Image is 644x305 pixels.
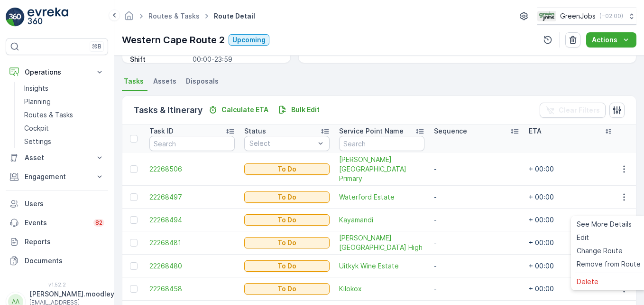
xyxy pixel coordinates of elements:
[244,214,330,226] button: To Do
[339,136,424,151] input: Search
[339,126,404,136] p: Service Point Name
[130,216,138,224] div: Toggle Row Selected
[339,215,424,225] a: Kayamandi
[277,284,296,294] p: To Do
[244,126,266,136] p: Status
[25,199,104,209] p: Users
[122,33,225,47] p: Western Cape Route 2
[524,277,619,300] td: + 00:00
[244,260,330,272] button: To Do
[277,192,296,202] p: To Do
[6,8,25,27] img: logo
[232,35,266,45] p: Upcoming
[586,32,636,48] button: Actions
[149,284,235,294] span: 22268458
[25,237,104,247] p: Reports
[339,192,424,202] a: Waterford Estate
[130,193,138,201] div: Toggle Row Selected
[339,233,424,252] a: Curro Durbanville High
[221,105,268,114] p: Calculate ETA
[25,218,88,228] p: Events
[577,277,598,286] span: Delete
[20,135,108,148] a: Settings
[339,261,424,271] a: Uitkyk Wine Estate
[592,35,617,45] p: Actions
[149,126,174,136] p: Task ID
[244,283,330,295] button: To Do
[339,284,424,294] a: Kilokox
[244,163,330,175] button: To Do
[25,256,104,266] p: Documents
[6,167,108,186] button: Engagement
[429,186,524,209] td: -
[6,213,108,232] a: Events82
[277,238,296,248] p: To Do
[524,255,619,277] td: + 00:00
[577,233,589,242] span: Edit
[577,246,623,256] span: Change Route
[577,259,641,269] span: Remove from Route
[20,108,108,122] a: Routes & Tasks
[25,67,89,77] p: Operations
[24,124,49,133] p: Cockpit
[24,84,48,93] p: Insights
[149,192,235,202] a: 22268497
[6,251,108,270] a: Documents
[24,110,73,120] p: Routes & Tasks
[559,105,600,115] p: Clear Filters
[29,289,114,299] p: [PERSON_NAME].moodley
[134,104,202,117] p: Tasks & Itinerary
[95,219,102,227] p: 82
[537,8,636,25] button: GreenJobs(+02:00)
[6,194,108,213] a: Users
[149,261,235,271] a: 22268480
[24,97,51,106] p: Planning
[274,104,323,115] button: Bulk Edit
[524,231,619,255] td: + 00:00
[540,103,606,118] button: Clear Filters
[339,155,424,183] a: Curro Durbanville Primary
[560,11,596,21] p: GreenJobs
[249,139,315,148] p: Select
[124,14,134,22] a: Homepage
[212,11,257,21] span: Route Detail
[6,63,108,82] button: Operations
[25,153,89,162] p: Asset
[339,155,424,183] span: [PERSON_NAME] [GEOGRAPHIC_DATA] Primary
[148,12,200,20] a: Routes & Tasks
[24,137,51,146] p: Settings
[537,11,556,21] img: Green_Jobs_Logo.png
[429,153,524,186] td: -
[244,191,330,203] button: To Do
[577,219,632,229] span: See More Details
[149,215,235,225] a: 22268494
[339,233,424,252] span: [PERSON_NAME] [GEOGRAPHIC_DATA] High
[6,282,108,287] span: v 1.52.2
[149,238,235,248] span: 22268481
[599,12,623,20] p: ( +02:00 )
[229,34,269,46] button: Upcoming
[277,261,296,271] p: To Do
[204,104,272,115] button: Calculate ETA
[149,136,235,151] input: Search
[291,105,320,114] p: Bulk Edit
[524,209,619,231] td: + 00:00
[429,277,524,300] td: -
[524,186,619,209] td: + 00:00
[20,95,108,108] a: Planning
[524,153,619,186] td: + 00:00
[130,262,138,270] div: Toggle Row Selected
[130,55,189,64] p: Shift
[92,43,101,50] p: ⌘B
[277,164,296,174] p: To Do
[186,76,219,86] span: Disposals
[429,231,524,255] td: -
[149,164,235,174] a: 22268506
[20,122,108,135] a: Cockpit
[429,209,524,231] td: -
